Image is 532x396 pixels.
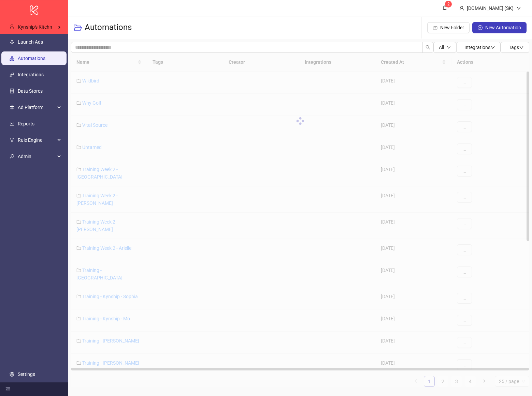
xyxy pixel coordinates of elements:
span: down [519,45,524,50]
span: search [426,45,430,50]
span: All [439,45,444,50]
span: plus-circle [478,25,483,30]
button: Alldown [433,42,456,53]
span: Integrations [464,45,495,50]
span: key [10,154,14,159]
a: Reports [18,121,34,126]
sup: 2 [445,1,452,7]
span: menu-fold [5,387,10,392]
a: Automations [18,56,45,61]
span: folder-add [433,25,437,30]
a: Launch Ads [18,39,43,45]
span: Ad Platform [18,101,55,114]
span: New Automation [485,25,521,30]
span: fork [10,138,14,142]
span: user [459,6,464,11]
button: Integrationsdown [456,42,501,53]
span: down [490,45,495,50]
span: bell [442,5,447,10]
button: New Automation [472,22,527,33]
span: 2 [447,2,450,6]
button: Tagsdown [501,42,529,53]
div: [DOMAIN_NAME] (SK) [464,4,516,12]
a: Integrations [18,72,44,77]
button: New Folder [427,22,470,33]
span: Rule Engine [18,133,55,147]
span: Kynship's Kitchn [18,24,52,30]
span: Admin [18,150,55,163]
a: Data Stores [18,88,43,94]
span: number [10,105,14,110]
span: New Folder [440,25,464,30]
span: Tags [509,45,524,50]
span: down [447,45,451,49]
a: Settings [18,371,35,377]
span: down [516,6,521,11]
span: user [10,24,14,29]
